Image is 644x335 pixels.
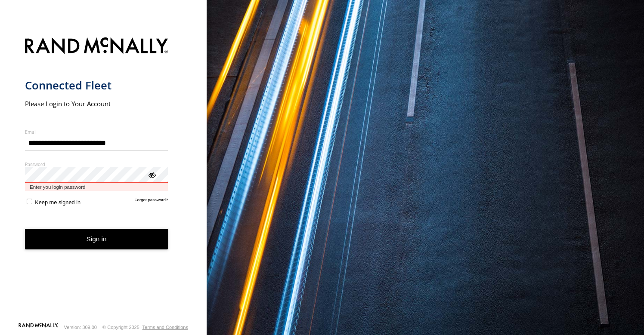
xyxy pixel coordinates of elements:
h2: Please Login to Your Account [25,99,168,108]
h1: Connected Fleet [25,78,168,92]
label: Password [25,161,168,167]
a: Visit our Website [19,323,58,332]
a: Forgot password? [135,197,168,206]
button: Sign in [25,229,168,250]
div: Version: 309.00 [64,325,97,330]
label: Email [25,129,168,135]
span: Keep me signed in [35,199,80,206]
form: main [25,32,182,322]
div: © Copyright 2025 - [102,325,188,330]
div: ViewPassword [147,170,156,179]
input: Keep me signed in [27,199,32,204]
img: Rand McNally [25,36,168,58]
a: Terms and Conditions [142,325,188,330]
span: Enter you login password [25,183,168,191]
